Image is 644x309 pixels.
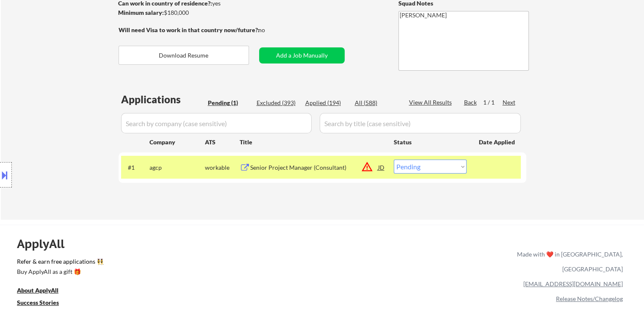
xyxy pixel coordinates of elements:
button: Download Resume [119,46,249,65]
a: [EMAIL_ADDRESS][DOMAIN_NAME] [523,280,623,287]
div: Title [240,138,386,146]
input: Search by title (case sensitive) [320,113,521,133]
div: no [258,26,282,34]
u: Success Stories [17,299,59,306]
div: All (588) [355,99,397,107]
div: Date Applied [479,138,516,146]
button: warning_amber [361,161,373,173]
div: Back [464,98,478,107]
div: JD [377,160,386,175]
a: Refer & earn free applications 👯‍♀️ [17,259,340,268]
div: $180,000 [118,8,259,17]
div: workable [205,163,240,172]
div: Excluded (393) [257,99,299,107]
div: Applied (194) [305,99,348,107]
div: View All Results [409,98,454,107]
a: Release Notes/Changelog [556,295,623,302]
div: Pending (1) [208,99,250,107]
strong: Will need Visa to work in that country now/future?: [119,26,260,33]
div: Applications [121,94,205,105]
div: Made with ❤️ in [GEOGRAPHIC_DATA], [GEOGRAPHIC_DATA] [514,247,623,276]
strong: Minimum salary: [118,9,164,16]
div: Company [149,138,205,146]
div: Status [394,134,467,149]
div: agcp [149,163,205,172]
div: 1 / 1 [483,98,503,107]
div: Senior Project Manager (Consultant) [250,163,378,172]
div: ATS [205,138,240,146]
div: Next [503,98,516,107]
a: Success Stories [17,298,70,309]
input: Search by company (case sensitive) [121,113,312,133]
button: Add a Job Manually [259,47,345,63]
